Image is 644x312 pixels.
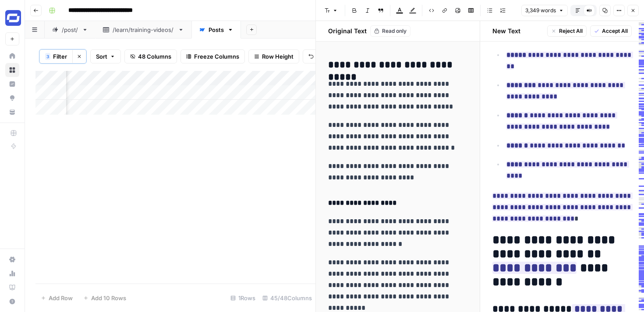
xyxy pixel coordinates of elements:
div: /post/ [62,25,78,34]
span: Add Row [49,294,73,302]
a: /learn/training-videos/ [96,21,191,39]
button: Help + Support [5,294,19,308]
span: Read only [382,27,407,35]
h2: Original Text [323,27,367,35]
a: Posts [191,21,241,39]
div: Posts [209,25,224,34]
a: Insights [5,77,19,91]
button: Add Row [35,291,78,305]
button: Reject All [547,25,587,37]
a: Your Data [5,105,19,119]
div: 3 [45,53,50,60]
span: Freeze Columns [194,52,239,61]
a: Home [5,49,19,63]
span: Accept All [602,27,628,35]
button: 48 Columns [124,49,177,63]
div: 1 Rows [227,291,259,305]
span: Filter [53,52,67,61]
span: 3 [46,53,49,60]
span: Reject All [559,27,583,35]
h2: New Text [492,27,520,35]
button: 3,349 words [521,5,568,16]
a: Usage [5,266,19,280]
button: Row Height [248,49,299,63]
a: Learning Hub [5,280,19,294]
a: /post/ [45,21,96,39]
a: Opportunities [5,91,19,105]
span: Add 10 Rows [91,294,126,302]
button: Workspace: Synthesia [5,7,19,29]
span: Row Height [262,52,294,61]
span: 48 Columns [138,52,171,61]
span: 3,349 words [525,7,556,14]
div: 45/48 Columns [259,291,315,305]
a: Browse [5,63,19,77]
button: Accept All [590,25,632,37]
div: /learn/training-videos/ [113,25,174,34]
button: Sort [90,49,121,63]
img: Synthesia Logo [5,10,21,26]
span: Sort [96,52,107,61]
button: 3Filter [39,49,72,63]
a: Settings [5,252,19,266]
button: Add 10 Rows [78,291,131,305]
button: Freeze Columns [180,49,245,63]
